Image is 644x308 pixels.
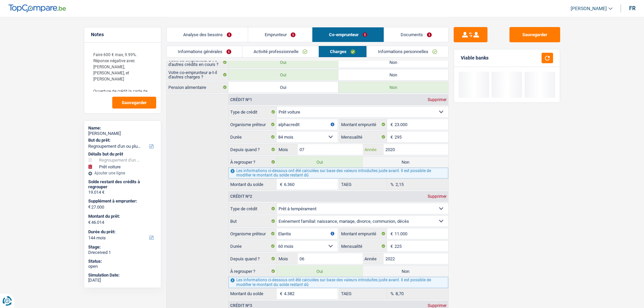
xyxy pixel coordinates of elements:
[248,27,312,42] a: Emprunteur
[88,190,157,195] div: 19.014 €
[167,57,229,68] label: Votre co-emprunteur a-t-il d'autres crédits en cours ?
[229,132,277,142] label: Durée
[229,304,254,308] div: Crédit nº3
[112,97,156,109] button: Sauvegarder
[629,5,636,11] div: fr
[363,266,448,277] label: Non
[229,119,277,130] label: Organisme prêteur
[384,144,448,155] input: AAAA
[229,69,338,80] label: Oui
[277,179,284,190] span: €
[229,106,277,117] label: Type de crédit
[167,69,229,80] label: Votre co-emprunteur a-t-il d'autres charges ?
[88,138,156,143] label: But du prêt:
[167,46,242,57] a: Informations générales
[338,57,448,68] label: Non
[426,304,448,308] div: Supprimer
[384,27,448,42] a: Documents
[88,125,157,131] div: Name:
[91,32,154,38] h5: Notes
[88,229,156,235] label: Durée du prêt:
[229,277,448,288] div: Les informations ci-dessous ont été calculées sur base des valeurs introduites juste avant. Il es...
[509,27,560,42] button: Sauvegarder
[88,204,91,210] span: €
[88,198,156,204] label: Supplément à emprunter:
[277,253,298,264] label: Mois
[339,241,387,252] label: Mensualité
[88,214,156,219] label: Montant du prêt:
[229,144,277,155] label: Depuis quand ?
[312,27,384,42] a: Co-emprunteur
[363,144,384,155] label: Année
[122,100,147,105] span: Sauvegarder
[339,132,387,142] label: Mensualité
[88,278,157,283] div: [DATE]
[319,46,366,57] a: Charges
[384,253,448,264] input: AAAA
[277,144,298,155] label: Mois
[277,157,362,167] label: Oui
[88,220,91,225] span: €
[367,46,448,57] a: Informations personnelles
[229,179,277,190] label: Montant du solde
[565,3,613,14] a: [PERSON_NAME]
[426,98,448,102] div: Supprimer
[338,82,448,93] label: Non
[298,144,362,155] input: MM
[339,228,387,239] label: Montant emprunté
[167,82,229,93] label: Pension alimentaire
[298,253,362,264] input: MM
[339,119,387,130] label: Montant emprunté
[229,203,277,214] label: Type de crédit
[339,179,387,190] label: TAEG
[229,57,338,68] label: Oui
[229,253,277,264] label: Depuis quand ?
[338,69,448,80] label: Non
[88,179,157,190] div: Solde restant des crédits à regrouper
[363,157,448,167] label: Non
[229,157,277,167] label: À regrouper ?
[88,131,157,136] div: [PERSON_NAME]
[229,168,448,179] div: Les informations ci-dessous ont été calculées sur base des valeurs introduites juste avant. Il es...
[8,4,66,13] img: TopCompare Logo
[426,194,448,198] div: Supprimer
[88,273,157,278] div: Simulation Date:
[88,171,157,175] div: Ajouter une ligne
[571,6,607,11] span: [PERSON_NAME]
[229,241,277,252] label: Durée
[387,288,396,299] span: %
[229,98,254,102] div: Crédit nº1
[277,288,284,299] span: €
[229,194,254,198] div: Crédit nº2
[88,264,157,269] div: open
[88,250,157,255] div: Dreceived 1
[229,216,277,227] label: But
[363,253,384,264] label: Année
[229,82,338,93] label: Oui
[277,266,362,277] label: Oui
[88,259,157,264] div: Status:
[88,151,157,157] div: Détails but du prêt
[387,132,395,142] span: €
[88,244,157,250] div: Stage:
[229,288,277,299] label: Montant du solde
[387,228,395,239] span: €
[461,55,488,61] div: Viable banks
[387,119,395,130] span: €
[167,27,248,42] a: Analyse des besoins
[229,266,277,277] label: À regrouper ?
[387,241,395,252] span: €
[229,228,277,239] label: Organisme prêteur
[339,288,387,299] label: TAEG
[387,179,396,190] span: %
[242,46,318,57] a: Activité professionnelle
